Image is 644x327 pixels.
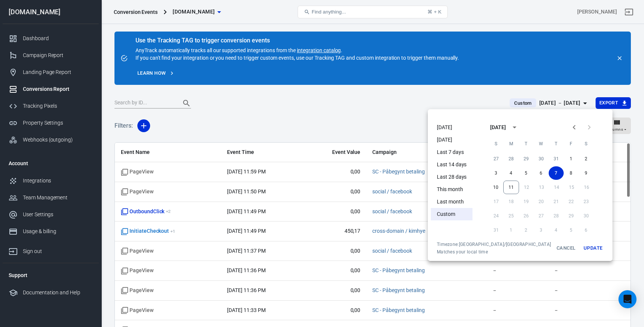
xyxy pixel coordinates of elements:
li: [DATE] [431,121,472,134]
span: Friday [564,136,578,151]
li: Last month [431,196,472,208]
span: Thursday [549,136,563,151]
button: Cancel [554,241,578,255]
button: 11 [503,181,519,194]
button: 4 [504,166,519,180]
span: Tuesday [519,136,533,151]
button: 27 [489,152,504,166]
li: Last 28 days [431,171,472,183]
button: 31 [549,152,564,166]
button: Previous month [567,120,582,135]
button: calendar view is open, switch to year view [508,121,521,134]
button: 7 [549,166,564,180]
button: 6 [534,166,549,180]
button: 10 [488,181,503,194]
button: 29 [519,152,534,166]
span: Wednesday [534,136,548,151]
button: 30 [534,152,549,166]
div: Open Intercom Messenger [618,290,636,308]
div: Timezone: [GEOGRAPHIC_DATA]/[GEOGRAPHIC_DATA] [437,241,551,247]
span: Sunday [489,136,503,151]
button: 1 [564,152,579,166]
button: 28 [504,152,519,166]
li: Last 7 days [431,146,472,158]
span: Saturday [579,136,593,151]
button: 8 [564,166,579,180]
li: This month [431,183,472,196]
button: 2 [579,152,594,166]
li: Custom [431,208,472,220]
button: Update [581,241,605,255]
li: Last 14 days [431,158,472,171]
button: 9 [579,166,594,180]
button: 5 [519,166,534,180]
span: Monday [504,136,518,151]
div: [DATE] [490,124,506,131]
button: 3 [489,166,504,180]
li: [DATE] [431,134,472,146]
span: Matches your local time [437,249,551,255]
